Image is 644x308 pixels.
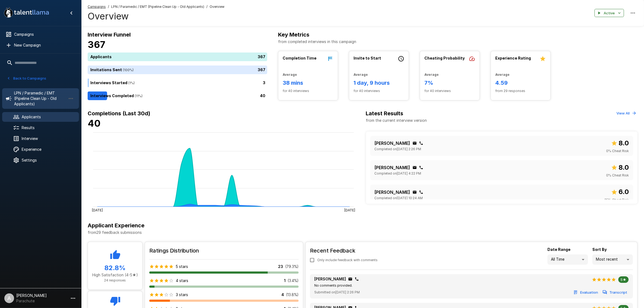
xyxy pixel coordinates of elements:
[92,208,103,212] tspan: [DATE]
[176,278,188,283] p: 4 stars
[419,165,423,170] div: Click to copy
[210,4,224,9] span: Overview
[88,11,224,22] h4: Overview
[602,288,629,297] button: Transcript
[375,164,410,171] p: [PERSON_NAME]
[88,110,150,117] b: Completions (Last 30d)
[595,9,624,17] button: Active
[288,278,299,283] p: ( 3.4 %)
[281,292,284,297] p: 4
[285,264,299,269] p: ( 79.3 %)
[344,208,355,212] tspan: [DATE]
[92,272,138,278] p: High Satisfaction (4-5★)
[375,195,423,201] span: Completed on [DATE] 10:24 AM
[412,165,417,170] div: Click to copy
[314,290,360,295] span: Submitted on [DATE] 2:26 PM
[611,162,629,173] span: Overall score out of 10
[149,246,299,255] h6: Ratings Distribution
[354,78,404,87] h6: 1 day, 9 hours
[283,78,333,87] h6: 38 mins
[206,4,207,9] span: /
[92,264,138,272] h5: 82.8 %
[375,171,421,176] span: Completed on [DATE] 4:22 PM
[592,254,633,265] div: Most recent
[355,277,359,281] div: Click to copy
[375,140,410,146] p: [PERSON_NAME]
[366,110,404,117] b: Latest Results
[615,109,638,117] button: View All
[88,31,131,38] b: Interview Funnel
[283,56,316,60] b: Completion Time
[572,288,599,297] button: Evaluation
[310,246,382,255] h6: Recent Feedback
[424,56,465,60] b: Cheating Probability
[176,264,188,269] p: 5 stars
[611,187,629,197] span: Overall score out of 10
[412,141,417,145] div: Click to copy
[604,197,629,203] span: 35 % Cheat Risk
[104,278,126,282] span: 24 responses
[263,80,265,86] p: 3
[88,230,638,235] p: from 29 feedback submissions
[286,292,299,297] p: ( 13.8 %)
[419,141,423,145] div: Click to copy
[495,73,510,77] b: Average
[258,67,265,73] p: 367
[424,88,475,94] span: for 40 interviews
[619,163,629,171] b: 8.0
[375,146,421,152] span: Completed on [DATE] 2:26 PM
[606,173,629,178] span: 0 % Cheat Risk
[88,39,105,50] b: 367
[547,254,588,265] div: All Time
[88,118,101,129] b: 40
[375,189,410,195] p: [PERSON_NAME]
[284,278,286,283] p: 1
[592,247,607,252] b: Sort By
[317,257,378,263] span: Only include feedback with comments
[278,39,638,44] p: from completed interviews in this campaign
[412,190,417,194] div: Click to copy
[424,78,475,87] h6: 7%
[366,118,427,123] p: from the current interview version
[258,54,265,60] p: 367
[260,93,265,99] p: 40
[419,190,423,194] div: Click to copy
[619,188,629,196] b: 6.0
[314,276,346,282] p: [PERSON_NAME]
[283,88,333,94] span: for 40 interviews
[88,222,144,229] b: Applicant Experience
[278,264,283,269] p: 23
[606,148,629,154] span: 0 % Cheat Risk
[354,73,368,77] b: Average
[314,283,352,287] span: No comments provided.
[619,139,629,147] b: 8.0
[424,73,439,77] b: Average
[611,138,629,148] span: Overall score out of 10
[495,88,546,94] span: from 29 responses
[354,56,381,60] b: Invite to Start
[88,5,106,9] u: Campaigns
[283,73,297,77] b: Average
[348,277,352,281] div: Click to copy
[354,88,404,94] span: for 40 interviews
[176,292,188,297] p: 3 stars
[618,277,629,282] span: 5★
[495,56,531,60] b: Experience Rating
[495,78,546,87] h6: 4.59
[547,247,570,252] b: Date Range
[278,31,309,38] b: Key Metrics
[111,4,204,9] span: LPN / Paramedic / EMT (Pipeline Clean Up - Old Applicants)
[108,4,109,9] span: /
